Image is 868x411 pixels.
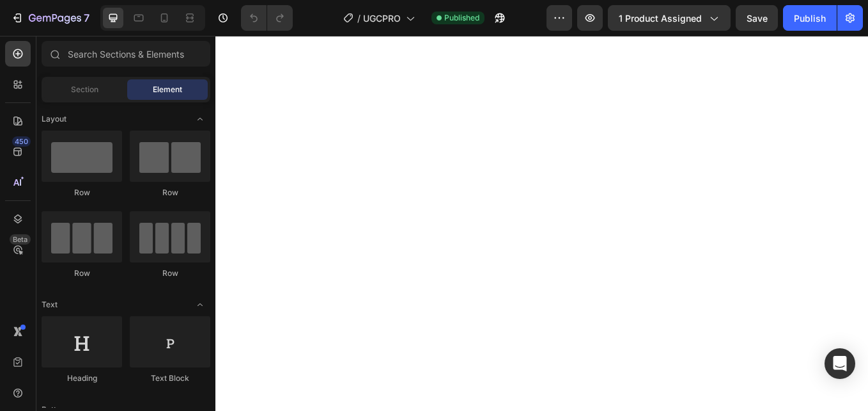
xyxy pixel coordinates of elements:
[130,373,210,384] div: Text Block
[357,12,360,25] span: /
[736,5,778,31] button: Save
[619,12,702,25] span: 1 product assigned
[794,12,826,25] div: Publish
[42,373,122,384] div: Heading
[12,136,31,147] div: 450
[130,268,210,279] div: Row
[825,348,855,379] div: Open Intercom Messenger
[42,187,122,198] div: Row
[241,5,293,31] div: Undo/Redo
[747,13,768,24] span: Save
[5,5,95,31] button: 7
[130,187,210,198] div: Row
[42,268,122,279] div: Row
[42,41,210,67] input: Search Sections & Elements
[71,84,98,95] span: Section
[10,234,31,245] div: Beta
[444,12,479,24] span: Published
[84,10,89,26] p: 7
[608,5,731,31] button: 1 product assigned
[42,299,58,310] span: Text
[215,36,868,411] iframe: Design area
[42,113,66,125] span: Layout
[153,84,182,95] span: Element
[363,12,401,25] span: UGCPRO
[190,294,210,315] span: Toggle open
[190,109,210,129] span: Toggle open
[783,5,837,31] button: Publish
